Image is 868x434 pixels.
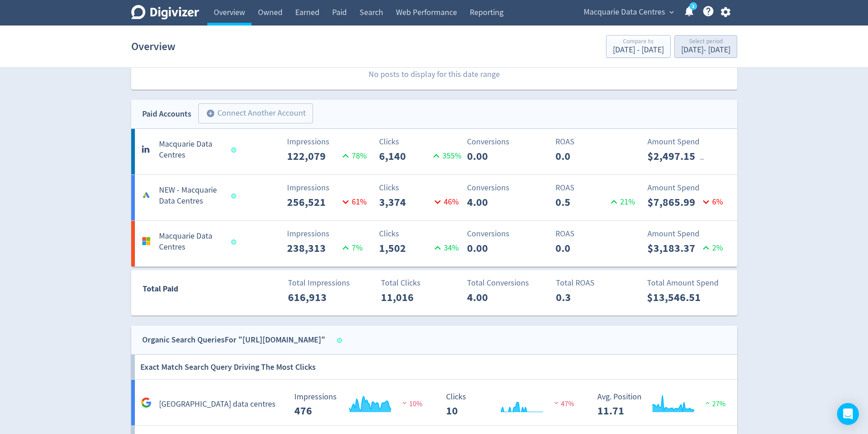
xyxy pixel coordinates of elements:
p: 0.00 [467,240,519,256]
p: $13,546.51 [647,289,699,306]
button: Macquarie Data Centres [580,5,676,20]
p: 0.0 [555,240,608,256]
p: 0.5 [555,194,608,210]
p: 0.0 [555,148,608,164]
div: Organic Search Queries For "[URL][DOMAIN_NAME]" [142,333,325,347]
p: 11,016 [381,289,433,306]
p: Conversions [467,228,550,240]
p: 0.00 [467,148,519,164]
p: ROAS [555,182,638,194]
button: Select period[DATE]- [DATE] [674,35,737,58]
img: negative-performance.svg [400,399,409,406]
h5: Macquarie Data Centres [159,139,223,161]
p: 355 % [430,150,462,162]
p: Total Impressions [288,277,370,289]
p: 6 % [700,196,723,208]
div: [DATE] - [DATE] [613,46,664,54]
p: Impressions [287,136,370,148]
p: Conversions [467,136,550,148]
div: Select period [681,38,730,46]
p: Clicks [379,136,462,148]
p: Total Conversions [467,277,550,289]
p: Total ROAS [556,277,638,289]
span: Data last synced: 3 Sep 2025, 8:01am (AEST) [231,240,239,245]
div: Total Paid [132,282,232,300]
p: ROAS [555,136,638,148]
p: Clicks [379,182,462,194]
div: Open Intercom Messenger [837,403,859,425]
h5: [GEOGRAPHIC_DATA] data centres [159,399,276,410]
text: 1 [692,3,694,10]
p: ROAS [555,228,638,240]
a: NEW - Macquarie Data CentresImpressions256,52161%Clicks3,37446%Conversions4.00ROAS0.521%Amount Sp... [131,175,737,220]
p: Amount Spend [647,228,730,240]
p: 616,913 [288,289,340,306]
p: 21 % [608,196,635,208]
svg: linkedin [141,143,152,153]
span: 47% [552,399,574,408]
a: 1 [689,2,697,10]
p: 122,079 [287,148,339,164]
h5: NEW - Macquarie Data Centres [159,185,223,207]
p: Conversions [467,182,550,194]
span: Data last synced: 2 Sep 2025, 6:02pm (AEST) [337,338,344,343]
h6: Exact Match Search Query Driving The Most Clicks [140,355,316,379]
a: Macquarie Data CentresImpressions122,07978%Clicks6,140355%Conversions0.00ROAS0.0Amount Spend$2,49... [131,129,737,174]
p: 238,313 [287,240,339,256]
button: Compare to[DATE] - [DATE] [606,35,671,58]
p: $7,865.99 [647,194,700,210]
h5: Macquarie Data Centres [159,231,223,253]
p: Total Clicks [381,277,463,289]
div: [DATE] - [DATE] [681,46,730,54]
p: 0.3 [556,289,608,306]
span: expand_more [668,8,676,16]
div: Paid Accounts [142,107,191,121]
p: Amount Spend [647,182,730,194]
p: 2 % [700,242,723,254]
button: Connect Another Account [198,103,313,123]
img: positive-performance.svg [703,399,712,406]
p: 256,521 [287,194,339,210]
p: 4.00 [467,194,519,210]
p: Amount Spend [647,136,730,148]
svg: Google Analytics [141,397,152,408]
p: No posts to display for this date range [132,59,737,90]
span: Macquarie Data Centres [584,5,665,20]
p: Impressions [287,228,370,240]
img: negative-performance.svg [552,399,561,406]
span: Data last synced: 3 Sep 2025, 12:01am (AEST) [231,148,239,153]
span: 27% [703,399,725,408]
svg: Clicks 10 [442,393,578,417]
a: [GEOGRAPHIC_DATA] data centres Impressions 476 Impressions 476 10% Clicks 10 Clicks 10 47% Avg. P... [131,380,737,426]
a: Macquarie Data CentresImpressions238,3137%Clicks1,50234%Conversions0.00ROAS0.0Amount Spend$3,183.... [131,221,737,266]
span: _ [700,151,704,161]
h1: Overview [131,32,175,61]
p: 34 % [431,242,459,254]
span: Data last synced: 3 Sep 2025, 5:01am (AEST) [231,194,239,199]
a: Connect Another Account [191,105,313,123]
p: 6,140 [379,148,430,164]
p: $2,497.15 [647,148,700,164]
p: 3,374 [379,194,431,210]
div: Compare to [613,38,664,46]
p: $3,183.37 [647,240,700,256]
svg: Impressions 476 [290,393,426,417]
p: Clicks [379,228,462,240]
p: 1,502 [379,240,431,256]
span: 10% [400,399,422,408]
p: 46 % [431,196,459,208]
p: 4.00 [467,289,519,306]
p: Total Amount Spend [647,277,729,289]
span: add_circle [206,109,215,118]
svg: Avg. Position 11.71 [593,393,729,417]
p: Impressions [287,182,370,194]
